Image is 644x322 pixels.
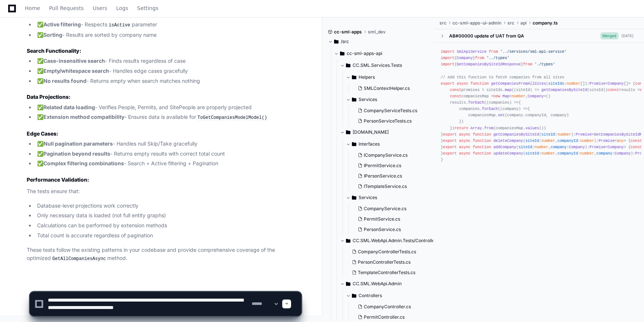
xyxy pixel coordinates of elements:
[473,132,491,136] span: function
[541,132,571,136] span: :
[355,224,434,235] button: PersonService.cs
[500,107,528,111] span: ( ) =>
[457,62,521,66] span: GetCompaniesBySiteIdResponse
[519,145,532,149] span: siteId
[608,145,624,149] span: Company
[346,138,439,150] button: Interfaces
[35,211,301,220] li: Only necessary data is loaded (not full entity graphs)
[457,81,468,85] span: async
[353,129,389,135] span: [DOMAIN_NAME]
[43,21,81,27] strong: Active filtering
[43,150,110,157] strong: Pagination beyond results
[443,151,457,156] span: export
[631,145,642,149] span: const
[503,107,519,111] span: company
[93,6,107,10] span: Users
[511,94,525,98] span: number
[364,216,400,222] span: PermitService.cs
[346,61,350,70] svg: Directory
[473,151,491,156] span: function
[589,145,605,149] span: Promise
[493,94,500,98] span: new
[441,62,454,66] span: import
[470,81,488,85] span: function
[473,139,491,143] span: function
[352,193,356,202] svg: Directory
[334,29,362,35] span: cc-sml-apps
[532,20,558,26] span: company.ts
[49,6,84,10] span: Pull Requests
[507,20,514,26] span: src
[43,140,113,147] strong: Null pagination parameters
[569,145,585,149] span: Company
[51,256,107,262] code: GetAllCompaniesAsync
[503,94,509,98] span: Map
[35,150,301,158] li: ✅ - Returns empty results with correct total count
[473,145,491,149] span: function
[340,235,439,247] button: CC.SML.WebApi.Admin.Tests/Controllers
[358,259,411,265] span: PersonControllerTests.cs
[35,231,301,240] li: Total count is accurate regardless of pagination
[541,132,555,136] span: siteId
[355,150,434,160] button: ICompanyService.cs
[443,139,457,143] span: export
[368,29,386,35] span: sml_dev
[364,85,410,91] span: SMLContextHelper.cs
[35,77,301,85] li: ✅ - Returns empty when search matches nothing
[35,221,301,230] li: Calculations can be performed by extension methods
[441,49,454,54] span: import
[340,278,439,290] button: CC.SML.WebApi.Admin
[35,57,301,65] li: ✅ - Finds results regardless of case
[475,56,484,60] span: from
[441,56,454,60] span: import
[459,151,471,156] span: async
[550,145,566,149] span: company
[364,108,417,114] span: CompanyServiceTests.cs
[441,49,637,163] div: { } { } ( ): < []> { : [] = [] promises = siteIds. ( (siteId)) results = . (promises) companiesMa...
[459,139,471,143] span: async
[500,49,567,54] span: '../services/sml-api-service'
[487,100,519,105] span: ( ) =>
[441,75,564,79] span: // Add this function to fetch companies from all sites
[359,74,375,80] span: Helpers
[364,227,401,232] span: PersonService.cs
[542,139,555,143] span: number
[589,81,605,85] span: Promise
[346,94,439,105] button: Services
[355,105,434,116] button: CompanyServiceTests.cs
[580,139,594,143] span: number
[35,67,301,75] li: ✅ - Handles edge cases gracefully
[340,126,439,138] button: [DOMAIN_NAME]
[558,139,578,143] span: companyId
[449,33,524,39] div: AB#00000 update of UAT from QA
[358,249,416,255] span: CompanyControllerTests.cs
[558,151,578,156] span: companyId
[487,56,510,60] span: '../types'
[196,114,268,121] code: ToGetCompaniesModelModel()
[525,126,539,130] span: values
[548,81,585,85] span: : []
[359,141,380,147] span: Interfaces
[35,202,301,210] li: Database-level projections work correctly
[346,236,350,245] svg: Directory
[349,247,434,257] button: CompanyControllerTests.cs
[525,151,630,156] span: : , : , :
[364,118,412,124] span: PersonServiceTests.cs
[358,270,415,276] span: TemplateControllerTests.cs
[519,145,585,149] span: : , :
[27,94,71,100] strong: Data Projections:
[137,6,158,10] span: Settings
[608,81,624,85] span: Company
[580,151,594,156] span: number
[364,163,401,169] span: IPermitService.cs
[43,78,86,84] strong: No results found
[452,20,501,26] span: cc-sml-apps-ui-admin
[364,183,407,189] span: ITemplateService.cs
[542,151,555,156] span: number
[615,151,631,156] span: Company
[516,88,530,92] span: siteId
[470,126,482,130] span: Array
[355,204,434,214] button: CompanyService.cs
[355,160,434,171] button: IPermitService.cs
[347,51,382,56] span: cc-sml-apps-api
